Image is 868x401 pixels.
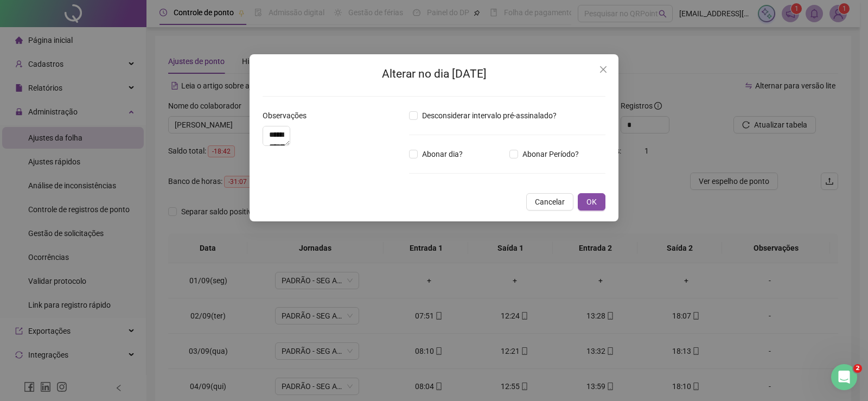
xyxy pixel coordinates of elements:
[853,364,862,373] span: 2
[518,148,583,160] span: Abonar Período?
[418,110,561,122] span: Desconsiderar intervalo pré-assinalado?
[831,364,857,390] iframe: Intercom live chat
[595,61,612,78] button: Close
[535,196,565,208] span: Cancelar
[586,196,597,208] span: OK
[526,193,573,211] button: Cancelar
[599,65,608,74] span: close
[418,148,467,160] span: Abonar dia?
[263,65,605,83] h2: Alterar no dia [DATE]
[578,193,605,211] button: OK
[263,110,314,122] label: Observações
